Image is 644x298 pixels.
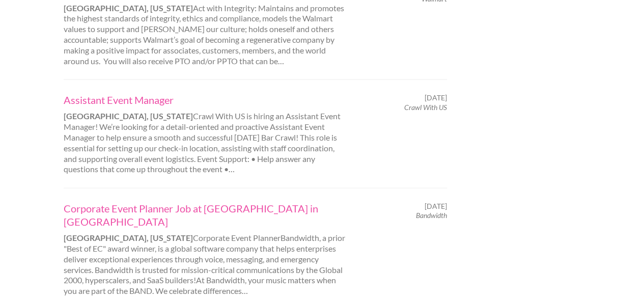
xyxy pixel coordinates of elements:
[64,3,193,13] strong: [GEOGRAPHIC_DATA], [US_STATE]
[64,202,347,228] a: Corporate Event Planner Job at [GEOGRAPHIC_DATA] in [GEOGRAPHIC_DATA]
[425,93,447,102] span: [DATE]
[64,93,347,106] a: Assistant Event Manager
[425,202,447,211] span: [DATE]
[55,202,356,296] div: Corporate Event PlannerBandwidth, a prior "Best of EC" award winner, is a global software company...
[416,211,447,220] em: Bandwidth
[404,103,447,112] em: Crawl With US
[64,233,193,242] strong: [GEOGRAPHIC_DATA], [US_STATE]
[64,111,193,121] strong: [GEOGRAPHIC_DATA], [US_STATE]
[55,93,356,175] div: Crawl With US is hiring an Assistant Event Manager! We’re looking for a detail-oriented and proac...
